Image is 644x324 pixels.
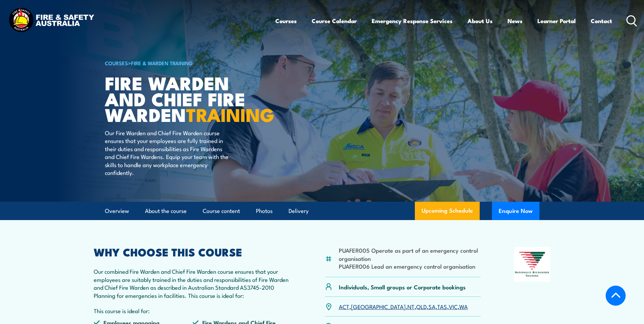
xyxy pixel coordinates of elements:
[428,302,436,310] a: SA
[94,247,292,256] h2: WHY CHOOSE THIS COURSE
[415,202,480,220] a: Upcoming Schedule
[105,75,273,122] h1: Fire Warden and Chief Fire Warden
[437,302,447,310] a: TAS
[591,12,612,30] a: Contact
[131,59,193,67] a: Fire & Warden Training
[339,262,481,270] li: PUAFER006 Lead an emergency control organisation
[416,302,427,310] a: QLD
[459,302,468,310] a: WA
[105,129,229,176] p: Our Fire Warden and Chief Fire Warden course ensures that your employees are fully trained in the...
[105,59,128,67] a: COURSES
[339,283,466,291] p: Individuals, Small groups or Corporate bookings
[407,302,415,310] a: NT
[186,100,274,128] strong: TRAINING
[339,246,481,262] li: PUAFER005 Operate as part of an emergency control organisation
[508,12,522,30] a: News
[105,202,129,220] a: Overview
[339,302,349,310] a: ACT
[514,247,551,282] img: Nationally Recognised Training logo.
[372,12,453,30] a: Emergency Response Services
[203,202,240,220] a: Course content
[256,202,273,220] a: Photos
[537,12,576,30] a: Learner Portal
[275,12,297,30] a: Courses
[94,307,292,314] p: This course is ideal for:
[312,12,357,30] a: Course Calendar
[449,302,458,310] a: VIC
[105,59,273,67] h6: >
[351,302,406,310] a: [GEOGRAPHIC_DATA]
[289,202,309,220] a: Delivery
[339,303,468,310] p: , , , , , , ,
[145,202,187,220] a: About the course
[94,267,292,299] p: Our combined Fire Warden and Chief Fire Warden course ensures that your employees are suitably tr...
[492,202,539,220] button: Enquire Now
[467,12,493,30] a: About Us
